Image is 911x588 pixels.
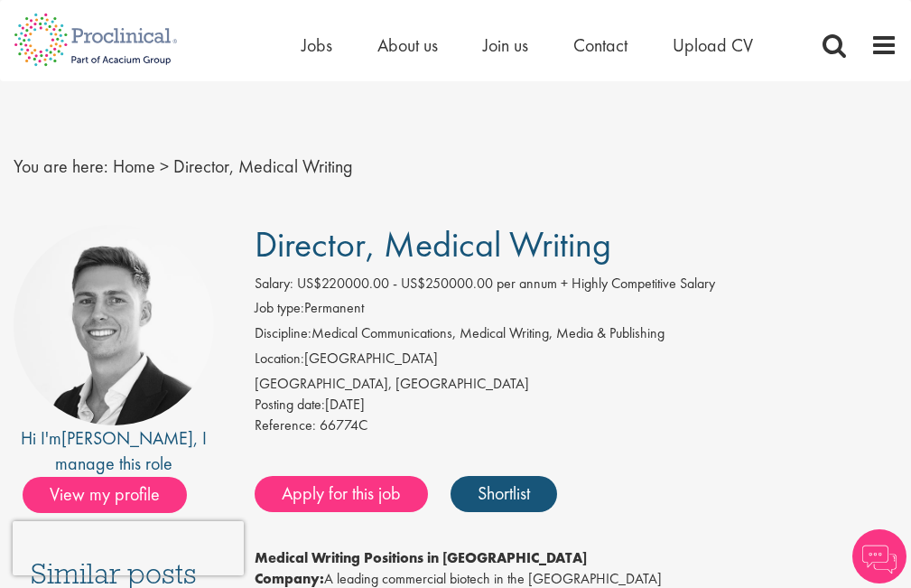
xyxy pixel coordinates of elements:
label: Job type: [255,298,304,319]
span: > [160,154,169,178]
a: breadcrumb link [113,154,155,178]
strong: Company: [255,569,324,588]
span: US$220000.00 - US$250000.00 per annum + Highly Competitive Salary [297,274,715,293]
li: Permanent [255,298,897,323]
a: Shortlist [451,476,557,512]
strong: Medical Writing Positions in [GEOGRAPHIC_DATA] [255,548,587,567]
li: [GEOGRAPHIC_DATA] [255,349,897,374]
span: 66774C [320,415,367,434]
a: About us [377,33,438,57]
span: Posting date: [255,395,325,414]
span: Director, Medical Writing [255,221,611,267]
label: Reference: [255,415,316,436]
div: [DATE] [255,395,897,415]
li: Medical Communications, Medical Writing, Media & Publishing [255,323,897,349]
div: [GEOGRAPHIC_DATA], [GEOGRAPHIC_DATA] [255,374,897,395]
a: Jobs [302,33,332,57]
iframe: reCAPTCHA [13,521,244,575]
span: Director, Medical Writing [173,154,353,178]
label: Discipline: [255,323,311,344]
span: You are here: [14,154,108,178]
a: Upload CV [673,33,753,57]
label: Location: [255,349,304,369]
a: Join us [483,33,528,57]
img: imeage of recruiter George Watson [14,225,214,425]
label: Salary: [255,274,293,294]
span: View my profile [23,477,187,513]
a: [PERSON_NAME] [61,426,193,450]
img: Chatbot [852,529,906,583]
a: Contact [573,33,627,57]
a: View my profile [23,481,205,504]
div: Hi I'm , I manage this role [14,425,214,477]
a: Apply for this job [255,476,428,512]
